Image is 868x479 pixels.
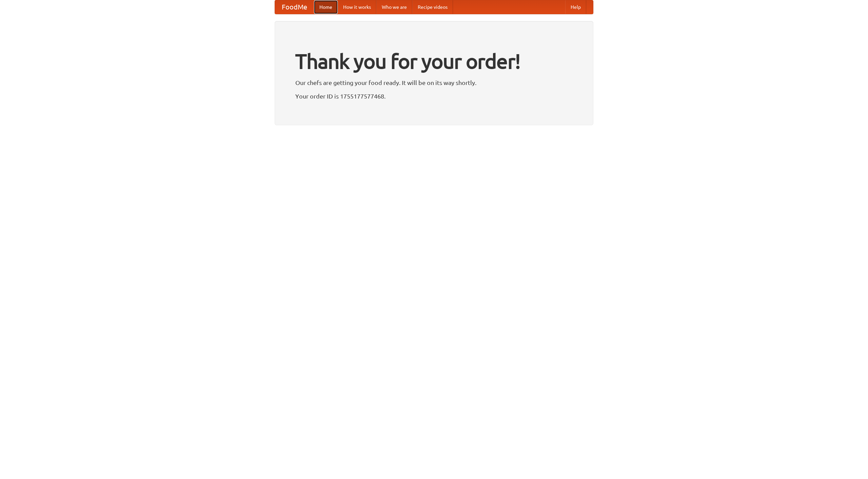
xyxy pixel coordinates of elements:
[412,0,453,14] a: Recipe videos
[295,45,573,78] h1: Thank you for your order!
[275,0,314,14] a: FoodMe
[565,0,586,14] a: Help
[338,0,376,14] a: How it works
[376,0,412,14] a: Who we are
[295,78,573,88] p: Our chefs are getting your food ready. It will be on its way shortly.
[314,0,338,14] a: Home
[295,91,573,101] p: Your order ID is 1755177577468.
